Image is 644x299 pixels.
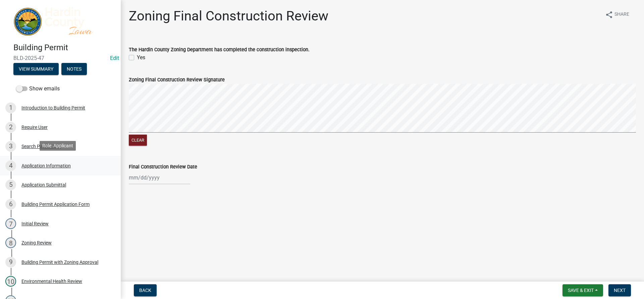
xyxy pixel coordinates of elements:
[5,179,16,190] div: 5
[21,240,52,245] div: Zoning Review
[129,48,310,52] label: The Hardin County Zoning Department has completed the construction inspection.
[568,288,594,293] span: Save & Exit
[5,276,16,287] div: 10
[21,260,98,265] div: Building Permit with Zoning Approval
[21,279,82,284] div: Environmental Health Review
[614,288,626,293] span: Next
[5,257,16,268] div: 9
[13,43,115,53] h4: Building Permit
[139,288,151,293] span: Back
[110,55,119,61] wm-modal-confirm: Edit Application Number
[605,11,613,19] i: share
[61,63,87,75] button: Notes
[21,163,71,168] div: Application Information
[13,67,59,72] wm-modal-confirm: Summary
[40,141,76,151] div: Role: Applicant
[61,67,87,72] wm-modal-confirm: Notes
[614,11,629,19] span: Share
[600,8,635,21] button: shareShare
[129,78,225,82] label: Zoning Final Construction Review Signature
[5,160,16,171] div: 4
[137,54,145,62] label: Yes
[5,102,16,113] div: 1
[13,55,107,61] span: BLD-2025-47
[129,171,190,184] input: mm/dd/yyyy
[13,63,59,75] button: View Summary
[129,8,328,24] h1: Zoning Final Construction Review
[129,165,197,169] label: Final Construction Review Date
[21,182,66,187] div: Application Submittal
[21,105,85,110] div: Introduction to Building Permit
[21,125,48,130] div: Require User
[21,221,49,226] div: Initial Review
[21,144,61,149] div: Search Parcel Data
[16,85,60,93] label: Show emails
[608,284,631,296] button: Next
[134,284,157,296] button: Back
[5,199,16,210] div: 6
[5,218,16,229] div: 7
[5,122,16,133] div: 2
[13,7,110,36] img: Hardin County, Iowa
[5,141,16,152] div: 3
[21,202,90,207] div: Building Permit Application Form
[129,135,147,146] button: Clear
[5,237,16,248] div: 8
[110,55,119,61] a: Edit
[562,284,603,296] button: Save & Exit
